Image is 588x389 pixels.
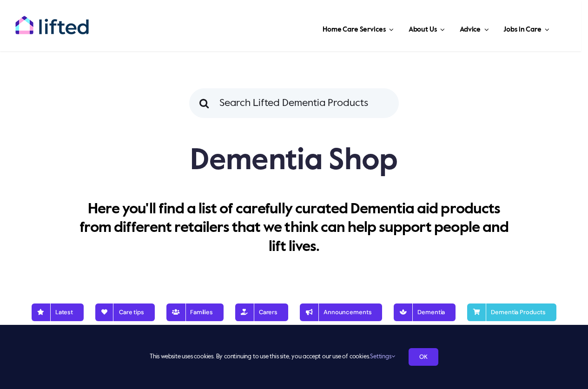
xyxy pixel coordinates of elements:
span: Carers [246,309,277,316]
span: Care tips [106,309,144,316]
a: Care tips [95,300,155,325]
iframe: Intercom live chat [556,357,579,380]
nav: Blog Nav [15,295,573,325]
a: Announcements [300,300,382,325]
span: Jobs in Care [503,22,541,37]
input: Search [189,88,219,118]
span: Dementia [404,309,445,316]
p: Here you'll find a list of carefully curated Dementia aid products from different retailers that ... [73,200,515,256]
a: Families [166,300,224,325]
a: Dementia [394,300,456,325]
span: Latest [42,309,73,316]
a: Latest [32,300,84,325]
a: Advice [457,14,491,42]
a: About Us [406,14,448,42]
a: OK [409,348,438,366]
span: Home Care Services [323,22,385,37]
h1: Dementia Shop [15,142,573,179]
span: Families [177,309,213,316]
a: lifted-logo [15,15,89,25]
a: Carers [235,300,288,325]
a: Jobs in Care [501,14,552,42]
span: Advice [460,22,481,37]
span: About Us [409,22,437,37]
span: Announcements [311,309,371,316]
a: Dementia Products [467,300,556,325]
input: Search Lifted Dementia Products [189,88,399,118]
a: Home Care Services [320,14,396,42]
span: This website uses cookies. By continuing to use this site, you accept our use of cookies. [150,349,395,364]
nav: Main Menu [109,14,552,42]
a: Settings [370,354,395,360]
span: Dementia Products [478,309,546,316]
